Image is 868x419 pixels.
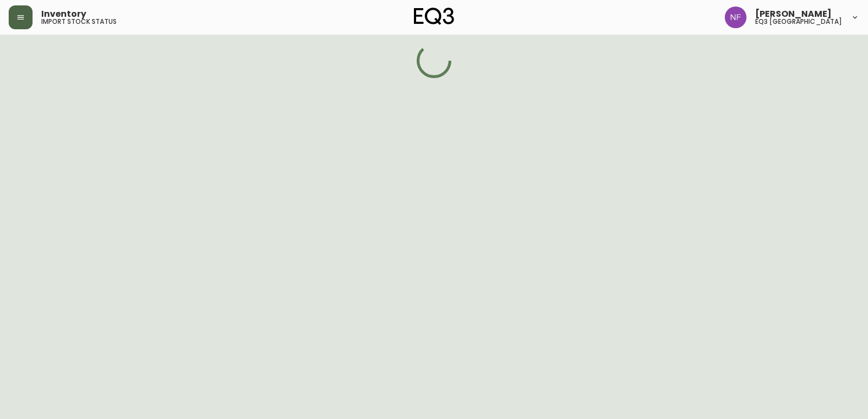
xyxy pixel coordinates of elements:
h5: import stock status [41,18,117,25]
h5: eq3 [GEOGRAPHIC_DATA] [755,18,842,25]
span: [PERSON_NAME] [755,10,832,18]
img: logo [414,8,454,25]
span: Inventory [41,10,86,18]
img: 2185be282f521b9306f6429905cb08b1 [725,7,746,28]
